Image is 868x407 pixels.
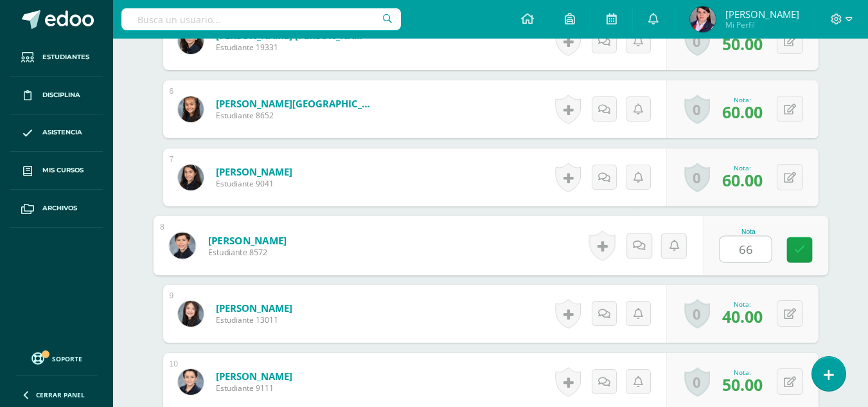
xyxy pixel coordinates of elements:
div: Nota [719,228,777,235]
a: [PERSON_NAME] [216,165,292,178]
img: 0e5fa8cbb6019f3e3c1c912d9e743f0b.png [178,165,204,190]
div: Nota: [722,163,763,172]
span: Estudiante 9111 [216,383,292,393]
span: Soporte [52,354,82,363]
a: [PERSON_NAME][GEOGRAPHIC_DATA] [216,97,370,110]
a: 0 [684,26,710,56]
span: Estudiantes [42,52,89,62]
span: Asistencia [42,127,82,138]
a: Soporte [15,349,98,366]
a: [PERSON_NAME] [216,370,292,383]
a: Archivos [10,190,103,228]
input: 0-100.0 [720,237,771,262]
span: 50.00 [722,33,763,55]
span: Mi Perfil [725,19,799,30]
span: 50.00 [722,374,763,395]
span: Mis cursos [42,165,84,176]
a: 0 [684,367,710,397]
div: Nota: [722,95,763,104]
input: Busca un usuario... [121,8,401,30]
span: Archivos [42,203,77,213]
span: Estudiante 13011 [216,314,292,325]
div: Nota: [722,300,763,309]
img: 9cb9b8f68e064bdf560af636f1be19bb.png [178,301,204,327]
span: Estudiante 8572 [208,247,287,258]
span: Disciplina [42,90,80,100]
img: 23d42507aef40743ce11d9d3b276c8c7.png [690,6,716,32]
span: 60.00 [722,101,763,123]
img: 31c711cafc92f125b0f41c64713f67f8.png [178,28,204,54]
a: 0 [684,163,710,192]
img: 1819774592cfdbe6d33c45db52a4ce1a.png [178,369,204,395]
a: Estudiantes [10,39,103,77]
a: [PERSON_NAME] [216,302,292,314]
span: 60.00 [722,169,763,191]
a: Asistencia [10,114,103,152]
span: 40.00 [722,305,763,327]
a: 0 [684,299,710,329]
a: 0 [684,95,710,124]
a: Disciplina [10,77,103,114]
span: Estudiante 19331 [216,42,370,53]
a: [PERSON_NAME] [208,233,287,247]
img: 8a52e67abd1e3a3594e810e49900deff.png [178,96,204,122]
img: 0c17d2115178b58db866259747af9575.png [169,232,195,258]
span: Cerrar panel [36,390,85,399]
span: Estudiante 9041 [216,178,292,189]
div: Nota: [722,368,763,377]
span: [PERSON_NAME] [725,8,799,21]
span: Estudiante 8652 [216,110,370,121]
a: Mis cursos [10,152,103,190]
